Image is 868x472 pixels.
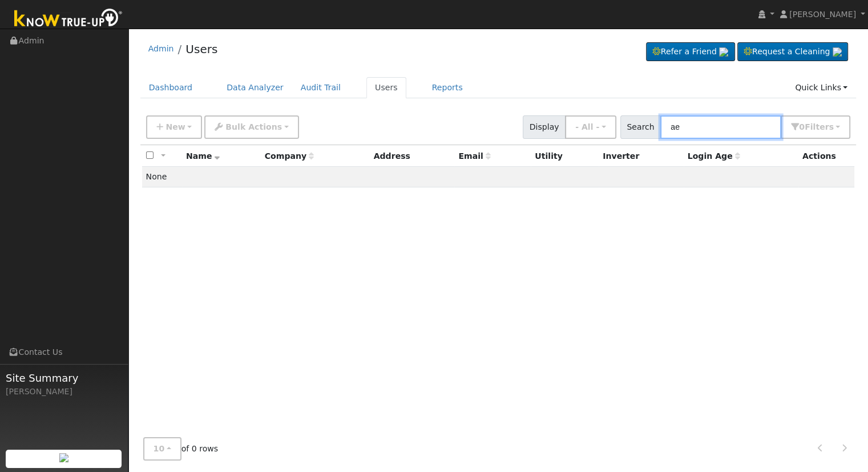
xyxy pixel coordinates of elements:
span: Days since last login [688,151,740,161]
div: Address [374,150,451,162]
span: 10 [154,444,165,453]
button: 0Filters [781,115,850,139]
div: [PERSON_NAME] [6,386,122,398]
button: Bulk Actions [204,115,298,139]
img: retrieve [833,47,842,57]
a: Dashboard [140,77,201,98]
a: Users [366,77,406,98]
button: 10 [143,437,181,461]
div: Inverter [603,150,679,162]
img: retrieve [719,47,728,57]
button: - All - [565,115,616,139]
span: Site Summary [6,370,122,386]
span: s [829,122,833,131]
a: Refer a Friend [646,42,735,62]
span: Display [523,115,566,139]
span: New [165,122,185,131]
span: Email [458,151,490,161]
a: Admin [148,44,174,53]
img: Know True-Up [9,6,128,32]
span: Filter [805,122,834,131]
a: Quick Links [786,77,856,98]
a: Users [185,42,217,56]
span: of 0 rows [143,437,219,461]
span: Search [620,115,661,139]
input: Search [660,115,781,139]
div: Utility [535,150,595,162]
span: Bulk Actions [225,122,282,131]
span: [PERSON_NAME] [789,10,856,19]
a: Data Analyzer [218,77,292,98]
div: Actions [802,150,850,162]
a: Reports [423,77,471,98]
td: None [142,167,855,187]
a: Request a Cleaning [737,42,848,62]
img: retrieve [59,453,68,462]
a: Audit Trail [292,77,349,98]
span: Name [186,151,220,161]
span: Company name [265,151,314,161]
button: New [146,115,203,139]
